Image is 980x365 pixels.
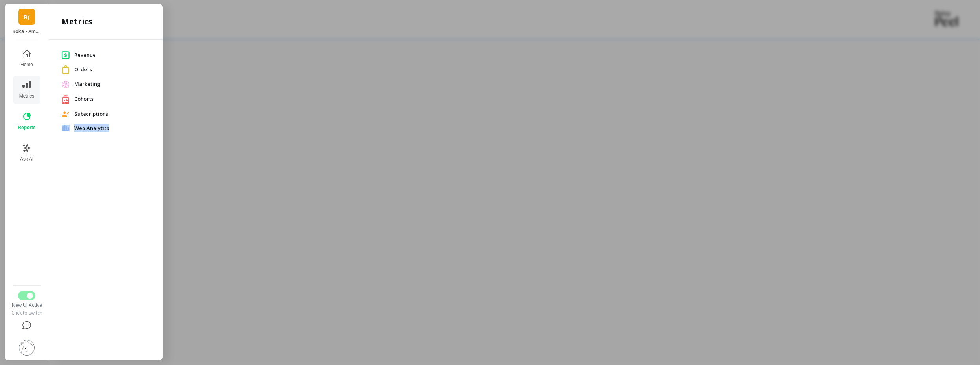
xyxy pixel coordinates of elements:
[62,65,70,74] img: [object Object]
[20,156,33,162] span: Ask AI
[62,51,70,59] img: [object Object]
[18,124,35,131] span: Reports
[19,340,35,356] img: profile picture
[62,94,70,104] img: [object Object]
[13,107,40,135] button: Reports
[20,61,33,68] span: Home
[24,13,30,22] span: B(
[10,310,43,316] div: Click to switch
[62,80,70,88] img: [object Object]
[10,302,43,308] div: New UI Active
[13,44,40,72] button: Home
[13,139,40,167] button: Ask AI
[19,93,35,99] span: Metrics
[18,291,35,300] button: Switch to Legacy UI
[62,16,92,27] h2: Metrics
[74,51,150,59] span: Revenue
[74,80,150,88] span: Marketing
[10,316,43,335] button: Help
[74,66,150,74] span: Orders
[13,28,41,35] p: Boka - Amazon (Essor)
[62,111,70,117] img: [object Object]
[10,335,43,360] button: Settings
[74,95,150,103] span: Cohorts
[13,76,40,104] button: Metrics
[62,125,70,131] img: [object Object]
[74,124,150,132] span: Web Analytics
[74,110,150,118] span: Subscriptions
